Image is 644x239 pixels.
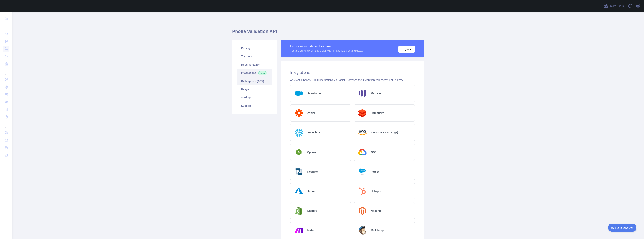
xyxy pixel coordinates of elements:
[371,131,398,134] h2: AWS (Data Exchange)
[307,131,320,134] h2: Snowflake
[3,121,9,129] div: ...
[293,148,304,156] img: Logo
[357,186,368,197] img: Logo
[371,209,382,213] h2: Magento
[290,70,415,75] h2: Integrations
[293,225,304,236] img: Logo
[293,88,304,99] img: Logo
[357,205,368,216] img: Logo
[371,150,376,154] h2: GCP
[237,77,272,85] a: Bulk upload (CSV)
[307,150,316,154] h2: Splunk
[307,170,318,174] h2: Netsuite
[307,111,315,115] h2: Zapier
[290,44,364,49] div: Unlock more calls and features
[371,111,384,115] h2: Databricks
[357,108,368,119] img: Logo
[603,3,625,9] button: Invite users
[237,102,272,110] a: Support
[357,166,368,177] img: Logo
[398,46,415,53] button: Upgrade
[357,225,368,236] img: Logo
[237,44,272,52] a: Pricing
[293,186,304,197] img: Logo
[237,93,272,102] a: Settings
[357,127,368,138] img: Logo
[258,71,267,75] span: New
[232,28,424,37] h1: Phone Validation API
[237,52,272,61] a: Try it out
[371,170,379,174] h2: Pardot
[357,147,368,158] img: Logo
[237,61,272,69] a: Documentation
[371,189,382,193] h2: Hubspot
[608,224,637,232] iframe: Toggle Customer Support
[3,68,9,75] div: ...
[371,228,384,232] h2: Mailchimp
[237,85,272,93] a: Usage
[307,92,321,95] h2: Salesforce
[357,88,368,99] img: Logo
[293,108,304,119] img: Logo
[389,78,404,81] a: Let us know.
[237,69,272,77] a: Integrations New
[293,166,304,177] img: Logo
[293,127,304,138] img: Logo
[371,92,381,95] h2: Marketo
[307,228,314,232] h2: Make
[293,205,304,216] img: Logo
[307,189,315,193] h2: Azure
[3,22,9,30] div: ...
[609,4,624,8] span: Invite users
[290,78,415,82] div: Abstract supports +6000 integrations via Zapier. Don't see the integration you need?
[307,209,317,213] h2: Shopify
[290,49,364,53] div: You are currently on a free plan with limited features and usage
